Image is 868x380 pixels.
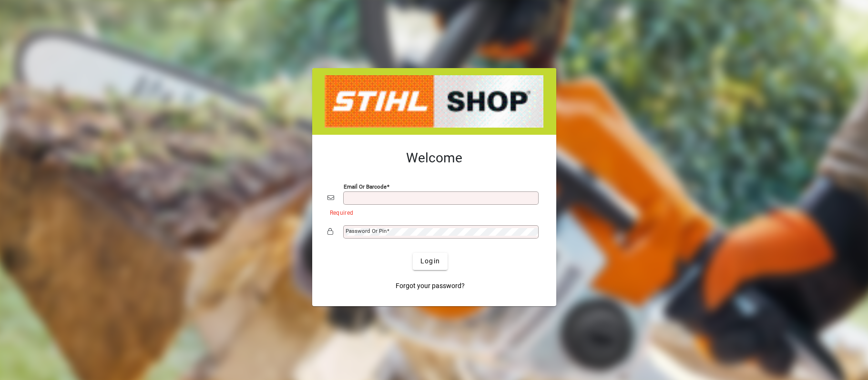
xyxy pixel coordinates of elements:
a: Forgot your password? [392,278,469,295]
button: Login [413,253,448,270]
mat-error: Required [330,207,533,217]
span: Forgot your password? [396,281,465,291]
mat-label: Password or Pin [346,228,387,234]
span: Login [420,256,440,266]
h2: Welcome [327,150,541,166]
mat-label: Email or Barcode [344,183,387,190]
